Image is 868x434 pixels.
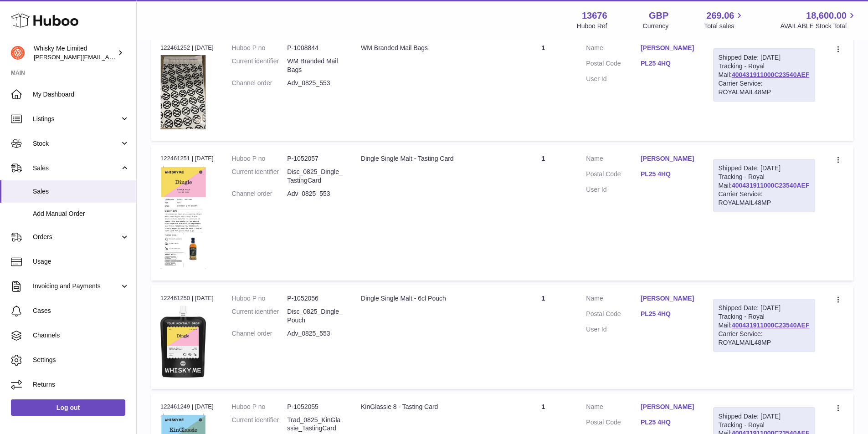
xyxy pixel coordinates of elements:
span: 269.06 [706,10,734,22]
strong: GBP [649,10,668,22]
dd: P-1052055 [287,403,343,411]
dt: User Id [586,75,641,83]
a: Log out [11,399,125,416]
span: 18,600.00 [806,10,847,22]
a: 269.06 Total sales [704,10,745,31]
dt: Postal Code [586,59,641,70]
span: [PERSON_NAME][EMAIL_ADDRESS][DOMAIN_NAME] [34,53,183,61]
img: 1752740674.jpg [160,306,206,378]
div: Carrier Service: ROYALMAIL48MP [718,330,810,347]
dd: Trad_0825_KinGlassie_TastingCard [287,416,343,433]
strong: 13676 [582,10,607,22]
dd: P-1008844 [287,44,343,52]
span: Add Manual Order [33,209,129,218]
span: Channels [33,331,129,340]
a: [PERSON_NAME] [641,44,695,52]
div: Huboo Ref [577,22,607,31]
dt: Current identifier [232,307,288,325]
a: PL25 4HQ [641,170,695,179]
span: Settings [33,356,129,364]
div: 122461252 | [DATE] [160,44,214,52]
div: Currency [643,22,669,31]
dt: Channel order [232,329,288,338]
dd: Adv_0825_553 [287,79,343,87]
div: Shipped Date: [DATE] [718,164,810,173]
td: 1 [509,285,577,388]
a: 400431911000C23540AEF [732,71,809,78]
dt: User Id [586,325,641,334]
dd: Disc_0825_Dingle_Pouch [287,307,343,325]
dt: Huboo P no [232,154,288,163]
div: Shipped Date: [DATE] [718,412,810,421]
div: Carrier Service: ROYALMAIL48MP [718,79,810,97]
dt: Current identifier [232,168,288,185]
div: Tracking - Royal Mail: [713,299,815,352]
dd: Adv_0825_553 [287,189,343,198]
dt: Huboo P no [232,44,288,52]
a: [PERSON_NAME] [641,403,695,411]
div: Whisky Me Limited [34,44,116,61]
div: 122461249 | [DATE] [160,403,214,411]
span: Sales [33,164,120,173]
a: PL25 4HQ [641,310,695,318]
dt: Postal Code [586,170,641,181]
div: Tracking - Royal Mail: [713,48,815,101]
span: AVAILABLE Stock Total [780,22,857,31]
div: 122461250 | [DATE] [160,294,214,302]
dt: Current identifier [232,57,288,74]
dt: Postal Code [586,310,641,321]
img: 1752740722.png [160,166,206,270]
span: Total sales [704,22,745,31]
span: Orders [33,233,120,241]
a: 400431911000C23540AEF [732,322,809,329]
div: Dingle Single Malt - Tasting Card [361,154,500,163]
dd: Adv_0825_553 [287,329,343,338]
span: Usage [33,257,129,266]
td: 1 [509,35,577,141]
div: Dingle Single Malt - 6cl Pouch [361,294,500,303]
a: PL25 4HQ [641,418,695,427]
div: Tracking - Royal Mail: [713,159,815,212]
span: Cases [33,306,129,315]
div: WM Branded Mail Bags [361,44,500,52]
span: Stock [33,139,120,148]
dd: P-1052056 [287,294,343,303]
span: My Dashboard [33,90,129,99]
dd: P-1052057 [287,154,343,163]
a: PL25 4HQ [641,59,695,68]
dt: Current identifier [232,416,288,433]
span: Invoicing and Payments [33,282,120,291]
dt: Huboo P no [232,403,288,411]
img: 1725358317.png [160,55,206,130]
div: KinGlassie 8 - Tasting Card [361,403,500,411]
img: frances@whiskyshop.com [11,46,25,60]
dt: Name [586,294,641,305]
div: Shipped Date: [DATE] [718,53,810,62]
div: 122461251 | [DATE] [160,154,214,163]
span: Returns [33,380,129,389]
span: Sales [33,187,129,196]
td: 1 [509,145,577,281]
a: [PERSON_NAME] [641,154,695,163]
div: Shipped Date: [DATE] [718,304,810,312]
span: Listings [33,115,120,123]
dt: Name [586,44,641,55]
dt: User Id [586,185,641,194]
dt: Channel order [232,79,288,87]
a: [PERSON_NAME] [641,294,695,303]
dt: Channel order [232,189,288,198]
dt: Name [586,154,641,165]
dt: Name [586,403,641,414]
a: 400431911000C23540AEF [732,182,809,189]
div: Carrier Service: ROYALMAIL48MP [718,190,810,207]
dt: Postal Code [586,418,641,429]
dt: Huboo P no [232,294,288,303]
dd: Disc_0825_Dingle_TastingCard [287,168,343,185]
a: 18,600.00 AVAILABLE Stock Total [780,10,857,31]
dd: WM Branded Mail Bags [287,57,343,74]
